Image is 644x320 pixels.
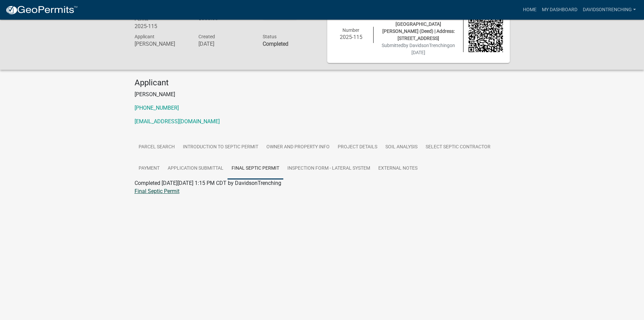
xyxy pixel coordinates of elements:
a: Application Submittal [164,158,228,179]
p: [PERSON_NAME] [135,90,510,99]
a: Inspection Form - Lateral System [283,158,374,179]
a: DavidsonTrenching [580,3,639,16]
a: Final Septic Permit [135,188,180,194]
a: Payment [135,158,164,179]
a: Select Septic Contractor [422,136,495,158]
a: Home [520,3,539,16]
a: Introduction to Septic Permit [179,136,262,158]
h6: [DATE] [198,41,253,47]
span: by DavidsonTrenching [403,43,450,48]
a: [EMAIL_ADDRESS][DOMAIN_NAME] [135,118,220,125]
h6: 2025-115 [334,34,368,40]
img: QR code [469,18,503,52]
a: My Dashboard [539,3,580,16]
h4: Applicant [135,78,510,88]
h6: [PERSON_NAME] [135,41,189,47]
span: Completed [DATE][DATE] 1:15 PM CDT by DavidsonTrenching [135,180,281,186]
a: [PHONE_NUMBER] [135,105,179,111]
span: Status [263,34,277,39]
a: Final Septic Permit [228,158,283,179]
strong: Completed [263,41,288,47]
a: Owner and Property Info [262,136,334,158]
a: External Notes [374,158,422,179]
span: Submitted on [DATE] [382,43,455,55]
a: Soil Analysis [381,136,422,158]
h6: 2025-115 [135,23,189,29]
span: Applicant [135,34,154,39]
span: Number [342,27,359,33]
a: Project Details [334,136,381,158]
a: Parcel search [135,136,179,158]
span: Created [198,34,215,39]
